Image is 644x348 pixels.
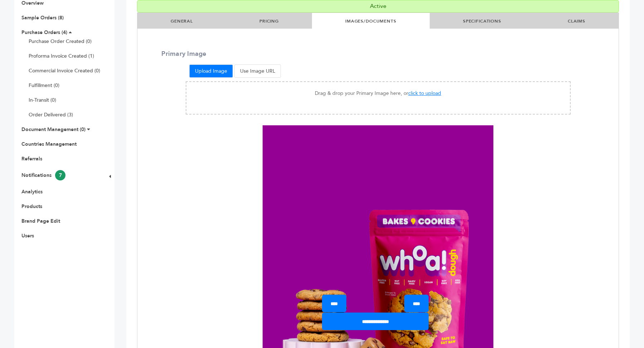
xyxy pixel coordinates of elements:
a: PRICING [259,18,279,24]
a: SPECIFICATIONS [463,18,501,24]
a: Brand Page Edit [21,218,60,224]
a: Notifications7 [21,172,65,179]
a: Fulfillment (0) [29,82,59,89]
a: Countries Management [21,141,77,148]
a: Purchase Order Created (0) [29,38,92,45]
a: Order Delivered (3) [29,111,73,118]
span: 7 [55,170,65,180]
a: GENERAL [171,18,193,24]
a: IMAGES/DOCUMENTS [345,18,396,24]
a: Purchase Orders (4) [21,29,67,36]
a: Document Management (0) [21,126,86,133]
a: Analytics [21,188,43,195]
label: Primary Image [137,49,211,58]
a: Proforma Invoice Created (1) [29,53,94,59]
a: Commercial Invoice Created (0) [29,67,100,74]
button: Upload Image [189,64,233,78]
button: Use Image URL [234,64,281,78]
a: Products [21,203,42,210]
span: click to upload [408,90,441,97]
a: Referrals [21,155,42,162]
p: Drag & drop your Primary Image here, or [194,89,563,98]
a: Users [21,232,34,239]
a: CLAIMS [568,18,585,24]
a: Sample Orders (8) [21,14,64,21]
a: In-Transit (0) [29,97,56,103]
